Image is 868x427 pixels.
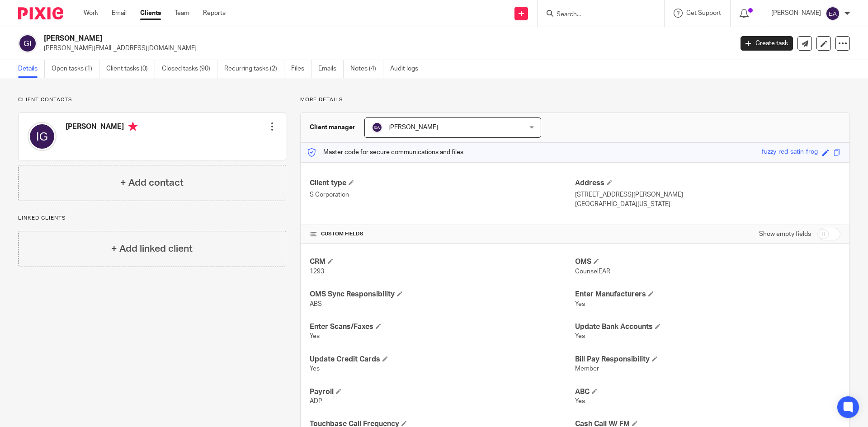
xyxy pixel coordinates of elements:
a: Clients [140,9,161,18]
h4: + Add contact [120,176,184,190]
span: ADP [310,398,322,404]
h4: CRM [310,257,575,267]
a: Client tasks (0) [106,60,155,78]
h4: Bill Pay Responsibility [575,355,840,364]
a: Reports [203,9,226,18]
span: Yes [575,301,585,307]
p: [STREET_ADDRESS][PERSON_NAME] [575,190,840,199]
span: Get Support [686,10,721,16]
h4: Update Bank Accounts [575,322,840,332]
h4: ABC [575,387,840,397]
i: Primary [128,122,137,131]
h4: Address [575,178,840,188]
a: Notes (4) [350,60,383,78]
span: Yes [310,333,320,339]
p: More details [300,96,850,103]
img: Pixie [18,7,63,19]
h4: Payroll [310,387,575,397]
h4: OMS Sync Responsibility [310,290,575,299]
h4: OMS [575,257,840,267]
p: S Corporation [310,190,575,199]
h4: Enter Scans/Faxes [310,322,575,332]
a: Files [291,60,311,78]
img: svg%3E [826,6,840,21]
a: Recurring tasks (2) [224,60,284,78]
img: svg%3E [372,122,382,133]
img: svg%3E [18,34,37,53]
p: Master code for secure communications and files [307,148,463,157]
a: Create task [741,36,793,51]
h2: [PERSON_NAME] [44,34,590,43]
input: Search [556,11,637,19]
span: [PERSON_NAME] [388,124,438,131]
a: Team [175,9,189,18]
label: Show empty fields [759,230,811,239]
p: Client contacts [18,96,286,103]
a: Audit logs [390,60,425,78]
span: 1293 [310,268,324,275]
a: Open tasks (1) [52,60,99,78]
span: CounselEAR [575,268,610,275]
span: Yes [575,333,585,339]
h4: + Add linked client [111,242,193,256]
span: ABS [310,301,322,307]
span: Yes [310,366,320,372]
h4: Enter Manufacturers [575,290,840,299]
img: svg%3E [28,122,57,151]
h4: CUSTOM FIELDS [310,230,575,238]
h4: Update Credit Cards [310,355,575,364]
p: [PERSON_NAME] [771,9,821,18]
a: Closed tasks (90) [162,60,217,78]
p: [GEOGRAPHIC_DATA][US_STATE] [575,200,840,209]
a: Work [84,9,98,18]
a: Email [112,9,127,18]
span: Member [575,366,599,372]
h4: Client type [310,178,575,188]
p: Linked clients [18,215,286,222]
a: Emails [318,60,344,78]
a: Details [18,60,45,78]
div: fuzzy-red-satin-frog [762,147,818,158]
span: Yes [575,398,585,404]
h3: Client manager [310,123,355,132]
h4: [PERSON_NAME] [66,122,137,133]
p: [PERSON_NAME][EMAIL_ADDRESS][DOMAIN_NAME] [44,44,727,53]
